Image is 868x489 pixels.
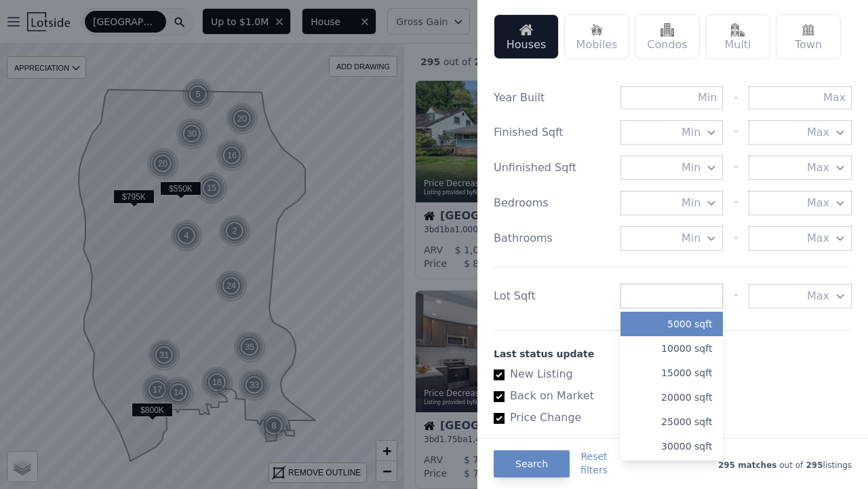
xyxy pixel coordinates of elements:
label: Back on Market [494,388,841,404]
div: Last status update [494,347,852,361]
span: Min [682,124,701,141]
img: Houses [519,23,533,37]
button: Search [494,450,570,477]
button: Max [749,156,852,180]
div: Unfinished Sqft [494,160,610,176]
label: New Listing [494,366,841,382]
span: Max [807,288,829,304]
button: Min [620,156,724,180]
button: 15000 sqft [620,361,724,385]
button: 35000 sqft [620,458,724,483]
button: Max [749,120,852,145]
button: Min [620,226,724,251]
div: Bedrooms [494,195,610,211]
input: Max [749,86,852,109]
input: Price Change [494,413,505,424]
input: Back on Market [494,391,505,402]
div: Lot Sqft [494,288,610,304]
img: Condos [660,23,674,37]
div: Mobiles [564,14,629,59]
div: Town [776,14,841,59]
button: Min [620,191,724,215]
div: Finished Sqft [494,124,610,141]
span: 295 matches [718,460,777,470]
button: Max [749,284,852,308]
span: Min [682,195,701,211]
span: Min [682,160,701,176]
div: Houses [494,14,559,59]
span: Max [807,124,829,141]
label: Price Change [494,410,841,426]
input: New Listing [494,369,505,380]
button: Max [749,191,852,215]
button: 30000 sqft [620,434,724,458]
span: Max [807,230,829,247]
div: Min [620,284,724,460]
img: Mobiles [590,23,604,37]
span: 295 [803,460,823,470]
div: Multi [705,14,770,59]
button: 5000 sqft [620,312,724,336]
button: Max [749,226,852,251]
div: Bathrooms [494,230,610,247]
img: Town [802,23,815,37]
div: - [734,86,738,109]
div: Condos [635,14,700,59]
div: - [734,120,738,145]
span: Max [807,195,829,211]
button: 25000 sqft [620,410,724,434]
button: Min [620,120,724,145]
img: Multi [731,23,745,37]
span: Min [682,230,701,247]
div: - [734,284,738,308]
div: - [734,191,738,215]
button: 20000 sqft [620,385,724,410]
button: Resetfilters [580,450,608,477]
input: Min [620,86,724,109]
span: Max [807,160,829,176]
div: - [734,226,738,251]
div: - [734,156,738,180]
button: 10000 sqft [620,336,724,361]
div: Year Built [494,90,610,106]
div: out of listings [608,457,852,471]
